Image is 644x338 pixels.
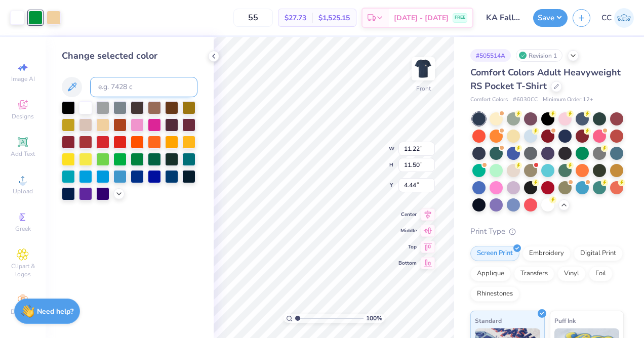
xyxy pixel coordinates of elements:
[318,13,350,23] span: $1,525.15
[416,84,431,93] div: Front
[589,266,613,281] div: Foil
[285,13,306,23] span: $27.73
[557,266,586,281] div: Vinyl
[11,75,35,83] span: Image AI
[601,12,612,24] span: CC
[15,225,31,233] span: Greek
[543,96,593,104] span: Minimum Order: 12 +
[233,9,273,27] input: – –
[614,8,634,28] img: Christopher Clara
[11,308,35,316] span: Decorate
[470,66,621,92] span: Comfort Colors Adult Heavyweight RS Pocket T-Shirt
[37,307,73,316] strong: Need help?
[554,315,576,326] span: Puff Ink
[398,227,417,234] span: Middle
[398,260,417,267] span: Bottom
[470,49,511,62] div: # 505514A
[394,13,449,23] span: [DATE] - [DATE]
[5,262,41,278] span: Clipart & logos
[398,211,417,218] span: Center
[513,96,538,104] span: # 6030CC
[514,266,554,281] div: Transfers
[470,246,519,261] div: Screen Print
[470,266,511,281] div: Applique
[12,112,34,120] span: Designs
[522,246,571,261] div: Embroidery
[90,77,197,97] input: e.g. 7428 c
[601,8,634,28] a: CC
[533,9,568,27] button: Save
[470,286,519,302] div: Rhinestones
[475,315,502,326] span: Standard
[366,314,382,323] span: 100 %
[478,8,528,28] input: Untitled Design
[398,243,417,250] span: Top
[62,49,197,63] div: Change selected color
[11,150,35,158] span: Add Text
[413,59,433,79] img: Front
[13,187,33,195] span: Upload
[470,226,624,237] div: Print Type
[470,96,508,104] span: Comfort Colors
[516,49,562,62] div: Revision 1
[455,14,465,21] span: FREE
[574,246,623,261] div: Digital Print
